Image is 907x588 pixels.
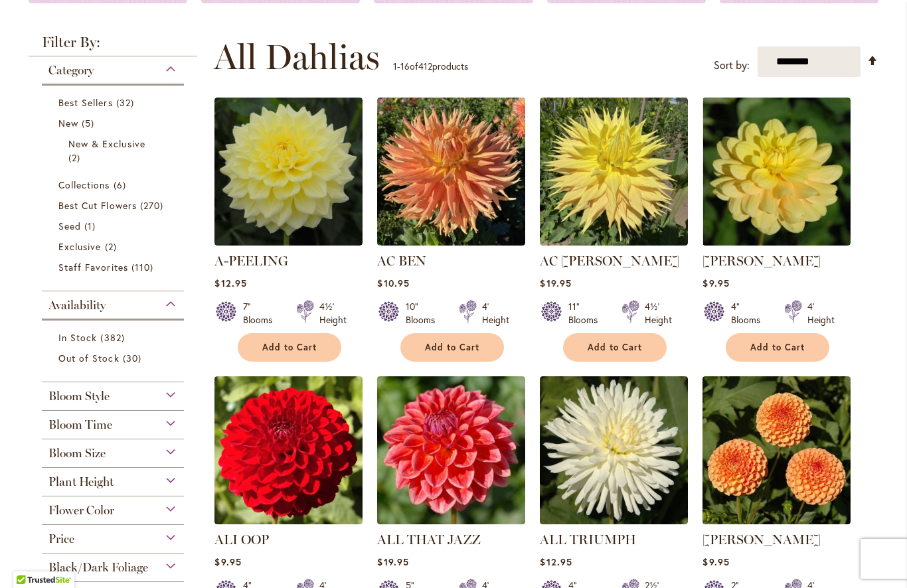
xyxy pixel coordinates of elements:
a: Collections [58,178,171,192]
p: - of products [393,56,468,77]
iframe: Launch Accessibility Center [10,541,47,578]
button: Add to Cart [726,333,829,362]
div: 4' Height [482,300,509,327]
a: [PERSON_NAME] [702,532,821,548]
button: Add to Cart [400,333,504,362]
span: In Stock [58,331,97,344]
span: Exclusive [58,240,101,253]
a: Best Cut Flowers [58,198,171,212]
span: 32 [116,96,137,110]
span: $19.95 [540,277,571,289]
a: A-Peeling [214,236,363,248]
img: A-Peeling [214,98,363,246]
span: New & Exclusive [68,137,145,150]
span: 1 [393,60,397,72]
img: AC Jeri [540,98,688,246]
img: ALL THAT JAZZ [377,376,525,524]
span: Staff Favorites [58,261,128,273]
span: 412 [418,60,432,72]
span: 5 [82,116,98,130]
a: AC [PERSON_NAME] [540,253,679,269]
a: New &amp; Exclusive [68,137,161,165]
div: 11" Blooms [568,300,606,327]
a: ALL THAT JAZZ [377,532,481,548]
span: 110 [131,260,157,274]
span: $19.95 [377,555,408,568]
span: Availability [48,298,106,313]
div: 4½' Height [645,300,672,327]
a: A-PEELING [214,253,288,269]
div: 10" Blooms [406,300,443,327]
span: Price [48,532,74,546]
span: Category [48,63,94,78]
a: In Stock 382 [58,331,171,344]
a: Staff Favorites [58,260,171,274]
span: Best Sellers [58,96,113,109]
a: [PERSON_NAME] [702,253,821,269]
a: Seed [58,219,171,233]
a: ALL TRIUMPH [540,514,688,527]
span: 1 [84,219,99,233]
span: Add to Cart [262,342,317,353]
span: Bloom Style [48,389,110,404]
span: 2 [105,240,120,254]
a: Out of Stock 30 [58,351,171,365]
span: $12.95 [540,555,572,568]
span: 2 [68,151,84,165]
span: $9.95 [702,277,729,289]
a: New [58,116,171,130]
span: 16 [400,60,410,72]
span: $10.95 [377,277,409,289]
span: 270 [140,198,167,212]
button: Add to Cart [563,333,667,362]
span: Seed [58,220,81,232]
span: $9.95 [214,555,241,568]
span: Collections [58,179,110,191]
span: Add to Cart [750,342,805,353]
strong: Filter By: [29,35,197,56]
span: 6 [114,178,129,192]
span: Add to Cart [425,342,479,353]
a: Exclusive [58,240,171,254]
span: Black/Dark Foliage [48,560,148,575]
label: Sort by: [714,53,750,78]
a: AMBER QUEEN [702,514,851,527]
img: AMBER QUEEN [702,376,851,524]
span: $9.95 [702,555,729,568]
button: Add to Cart [238,333,341,362]
a: ALI OOP [214,532,269,548]
a: AC BEN [377,236,525,248]
span: Plant Height [48,475,114,489]
span: Add to Cart [588,342,642,353]
div: 4' Height [807,300,835,327]
span: Best Cut Flowers [58,199,137,212]
span: Out of Stock [58,352,120,364]
a: AC BEN [377,253,426,269]
span: 30 [123,351,145,365]
span: Bloom Time [48,417,112,432]
a: ALL TRIUMPH [540,532,636,548]
div: 4½' Height [319,300,347,327]
div: 7" Blooms [243,300,280,327]
img: ALL TRIUMPH [540,376,688,524]
span: 382 [100,331,127,344]
span: $12.95 [214,277,246,289]
span: Flower Color [48,503,114,518]
a: ALL THAT JAZZ [377,514,525,527]
a: ALI OOP [214,514,363,527]
a: AHOY MATEY [702,236,851,248]
a: Best Sellers [58,96,171,110]
img: ALI OOP [214,376,363,524]
div: 4" Blooms [731,300,768,327]
img: AHOY MATEY [702,98,851,246]
a: AC Jeri [540,236,688,248]
span: All Dahlias [214,37,380,77]
span: Bloom Size [48,446,106,461]
img: AC BEN [377,98,525,246]
span: New [58,117,78,129]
